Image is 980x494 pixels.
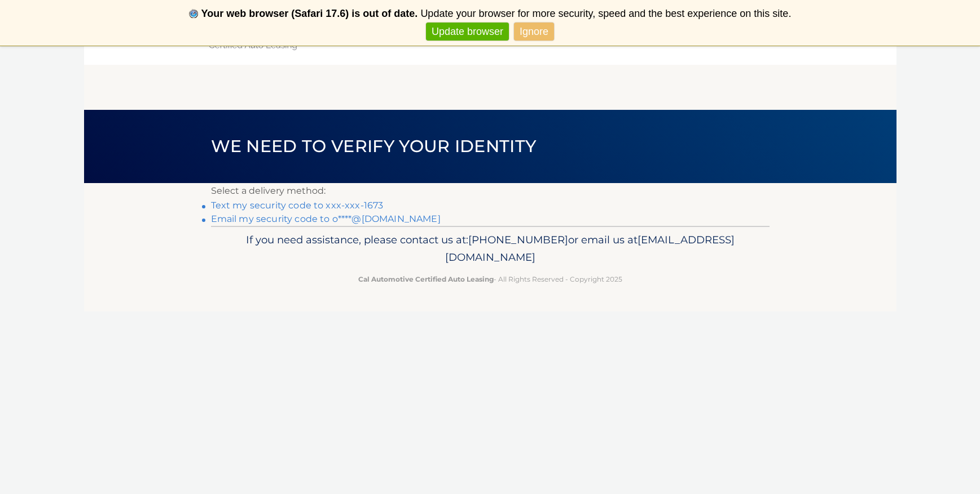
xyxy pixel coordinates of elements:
p: Select a delivery method: [211,183,770,199]
strong: Cal Automotive Certified Auto Leasing [358,275,494,283]
a: Text my security code to xxx-xxx-1673 [211,200,384,211]
b: Your web browser (Safari 17.6) is out of date. [201,8,418,19]
span: We need to verify your identity [211,136,537,157]
a: Email my security code to o****@[DOMAIN_NAME] [211,213,441,224]
p: If you need assistance, please contact us at: or email us at [218,231,762,267]
p: - All Rights Reserved - Copyright 2025 [218,273,762,285]
span: [PHONE_NUMBER] [468,233,568,246]
span: Update your browser for more security, speed and the best experience on this site. [420,8,791,19]
a: Update browser [426,23,509,41]
a: Ignore [514,23,554,41]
